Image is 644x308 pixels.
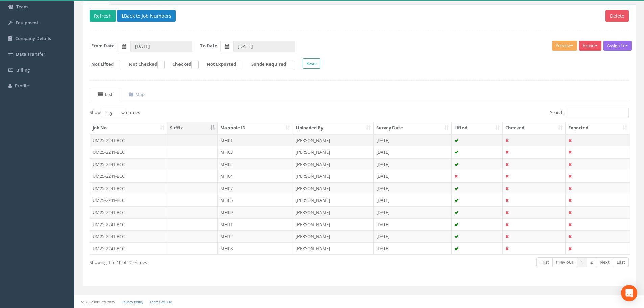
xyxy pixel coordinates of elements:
[293,158,374,170] td: [PERSON_NAME]
[218,182,293,194] td: MH07
[293,194,374,206] td: [PERSON_NAME]
[293,170,374,182] td: [PERSON_NAME]
[452,122,503,134] th: Lifted: activate to sort column ascending
[303,58,320,69] button: Reset
[536,257,553,267] a: First
[293,230,374,242] td: [PERSON_NAME]
[293,146,374,158] td: [PERSON_NAME]
[90,230,167,242] td: UM25-2241-BCC
[293,218,374,231] td: [PERSON_NAME]
[90,108,140,118] label: Show entries
[596,257,613,267] a: Next
[90,218,167,231] td: UM25-2241-BCC
[552,257,577,267] a: Previous
[90,10,116,22] button: Refresh
[90,206,167,218] td: UM25-2241-BCC
[122,61,165,68] label: Not Checked
[621,285,637,301] div: Open Intercom Messenger
[293,206,374,218] td: [PERSON_NAME]
[552,41,577,51] button: Preview
[150,300,172,304] a: Terms of Use
[218,218,293,231] td: MH11
[121,300,143,304] a: Privacy Policy
[90,146,167,158] td: UM25-2241-BCC
[166,61,199,68] label: Checked
[374,158,452,170] td: [DATE]
[233,41,295,52] input: To Date
[91,43,115,49] label: From Date
[218,122,293,134] th: Manhole ID: activate to sort column ascending
[566,122,630,134] th: Exported: activate to sort column ascending
[85,61,121,68] label: Not Lifted
[200,61,243,68] label: Not Exported
[244,61,293,68] label: Sonde Required
[605,10,629,22] button: Delete
[90,182,167,194] td: UM25-2241-BCC
[101,108,126,118] select: Showentries
[15,35,51,41] span: Company Details
[90,158,167,170] td: UM25-2241-BCC
[15,82,29,89] span: Profile
[603,41,632,51] button: Assign To
[218,134,293,146] td: MH01
[98,91,112,97] uib-tab-heading: List
[550,108,629,118] label: Search:
[167,122,218,134] th: Suffix: activate to sort column descending
[218,194,293,206] td: MH05
[293,122,374,134] th: Uploaded By: activate to sort column ascending
[16,67,30,73] span: Billing
[374,230,452,242] td: [DATE]
[90,122,167,134] th: Job No: activate to sort column ascending
[90,88,119,101] a: List
[218,242,293,255] td: MH08
[218,146,293,158] td: MH03
[90,134,167,146] td: UM25-2241-BCC
[293,242,374,255] td: [PERSON_NAME]
[16,20,38,26] span: Equipment
[117,10,176,22] button: Back to Job Numbers
[374,242,452,255] td: [DATE]
[374,134,452,146] td: [DATE]
[374,146,452,158] td: [DATE]
[218,158,293,170] td: MH02
[374,170,452,182] td: [DATE]
[90,242,167,255] td: UM25-2241-BCC
[81,300,115,304] small: © Kullasoft Ltd 2025
[200,43,217,49] label: To Date
[293,182,374,194] td: [PERSON_NAME]
[577,257,587,267] a: 1
[90,194,167,206] td: UM25-2241-BCC
[129,91,145,97] uib-tab-heading: Map
[293,134,374,146] td: [PERSON_NAME]
[613,257,629,267] a: Last
[16,51,45,57] span: Data Transfer
[90,170,167,182] td: UM25-2241-BCC
[218,170,293,182] td: MH04
[374,182,452,194] td: [DATE]
[90,257,308,266] div: Showing 1 to 10 of 20 entries
[374,122,452,134] th: Survey Date: activate to sort column ascending
[120,88,152,101] a: Map
[16,4,28,10] span: Team
[130,41,192,52] input: From Date
[579,41,601,51] button: Export
[218,206,293,218] td: MH09
[374,194,452,206] td: [DATE]
[503,122,566,134] th: Checked: activate to sort column ascending
[218,230,293,242] td: MH12
[374,218,452,231] td: [DATE]
[587,257,596,267] a: 2
[567,108,629,118] input: Search:
[374,206,452,218] td: [DATE]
